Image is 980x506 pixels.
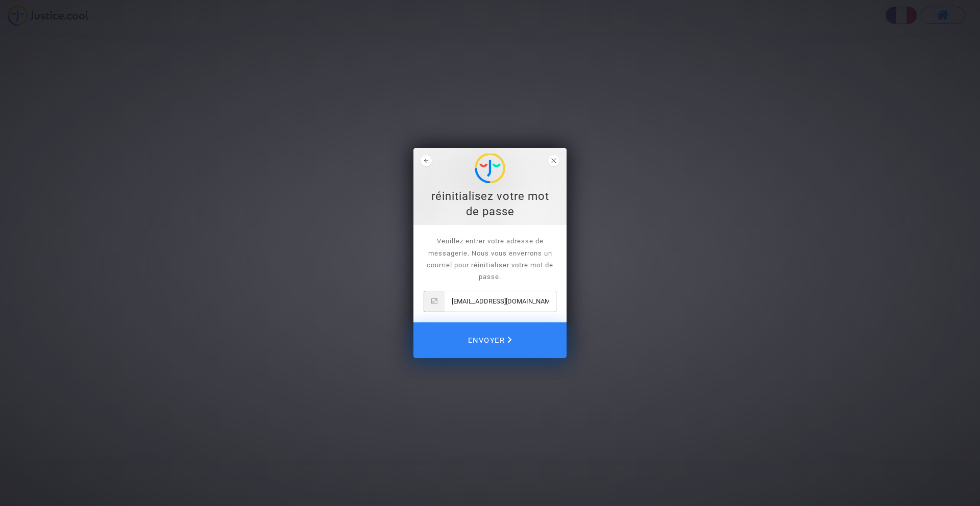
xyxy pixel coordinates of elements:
[427,237,553,281] span: Veuillez entrer votre adresse de messagerie. Nous vous enverrons un courriel pour réinitialiser v...
[413,322,567,358] button: Envoyer
[468,329,512,351] span: Envoyer
[548,155,559,166] span: close
[421,155,432,166] span: back
[445,291,556,312] input: Email
[419,189,561,219] div: réinitialisez votre mot de passe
